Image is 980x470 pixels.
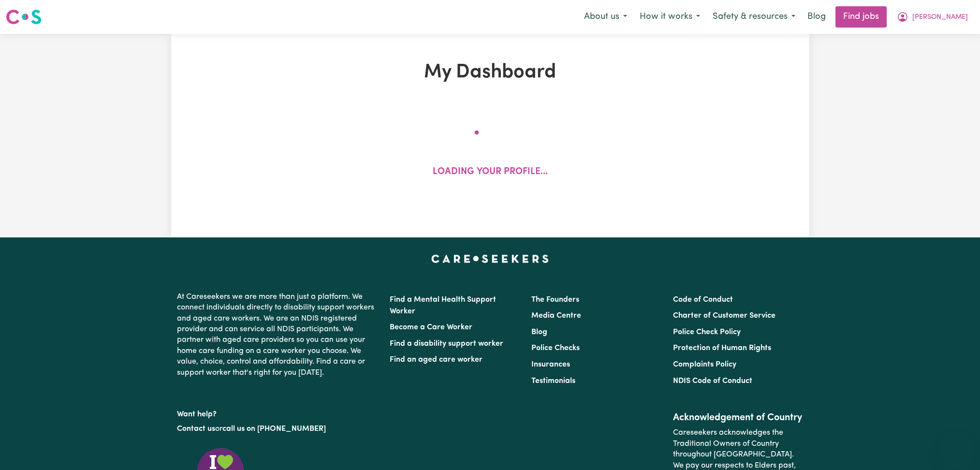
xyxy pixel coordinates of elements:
span: [PERSON_NAME] [912,12,968,23]
a: Careseekers home page [431,255,549,263]
a: The Founders [531,296,579,304]
a: Testimonials [531,377,575,385]
p: or [177,420,378,438]
button: How it works [633,7,706,27]
a: Contact us [177,425,215,433]
a: Find a Mental Health Support Worker [390,296,496,315]
a: Complaints Policy [673,361,736,368]
a: NDIS Code of Conduct [673,377,752,385]
a: Code of Conduct [673,296,733,304]
a: Find a disability support worker [390,340,503,348]
a: Police Checks [531,344,580,352]
a: Careseekers logo [6,6,42,28]
a: Blog [531,328,547,336]
h2: Acknowledgement of Country [673,412,803,424]
h1: My Dashboard [283,61,697,84]
p: Loading your profile... [433,165,548,179]
a: Media Centre [531,312,581,320]
button: About us [578,7,633,27]
a: Insurances [531,361,570,368]
button: Safety & resources [706,7,802,27]
a: Blog [802,6,832,28]
p: At Careseekers we are more than just a platform. We connect individuals directly to disability su... [177,288,378,382]
img: Careseekers logo [6,8,42,26]
a: Find jobs [835,6,887,28]
a: Charter of Customer Service [673,312,775,320]
button: My Account [891,7,974,27]
a: Find an aged care worker [390,356,483,364]
p: Want help? [177,405,378,420]
a: Protection of Human Rights [673,344,771,352]
a: Become a Care Worker [390,323,472,331]
a: call us on [PHONE_NUMBER] [222,425,326,433]
a: Police Check Policy [673,328,741,336]
iframe: Button to launch messaging window [941,431,972,462]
